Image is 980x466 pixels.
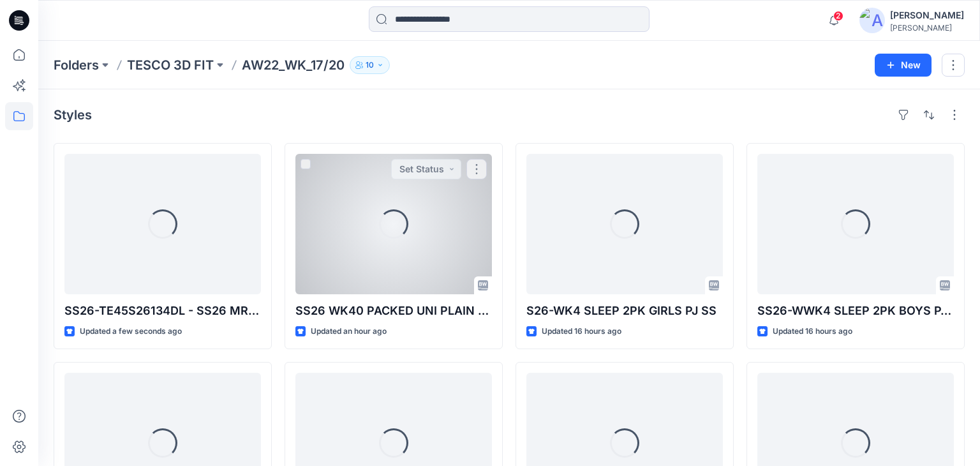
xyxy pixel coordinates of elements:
a: Folders [54,56,99,74]
img: avatar [859,8,885,33]
p: Updated 16 hours ago [542,325,621,338]
p: 10 [366,58,374,72]
p: SS26-WWK4 SLEEP 2PK BOYS PJ SS [757,302,954,320]
h4: Styles [54,107,92,123]
div: [PERSON_NAME] [890,23,964,33]
p: Updated 16 hours ago [773,325,852,338]
p: SS26-TE45S26134DL - SS26 MR [PERSON_NAME] 2PK PJ [64,302,261,320]
div: [PERSON_NAME] [890,8,964,23]
span: 2 [833,11,843,21]
p: Updated a few seconds ago [80,325,182,338]
a: TESCO 3D FIT [127,56,214,74]
p: AW22_WK_17/20 [242,56,345,74]
button: 10 [350,56,390,74]
p: Updated an hour ago [311,325,387,338]
p: S26-WK4 SLEEP 2PK GIRLS PJ SS [526,302,723,320]
button: New [875,54,932,77]
p: SS26 WK40 PACKED UNI PLAIN LONG SLEEVE BS [295,302,492,320]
